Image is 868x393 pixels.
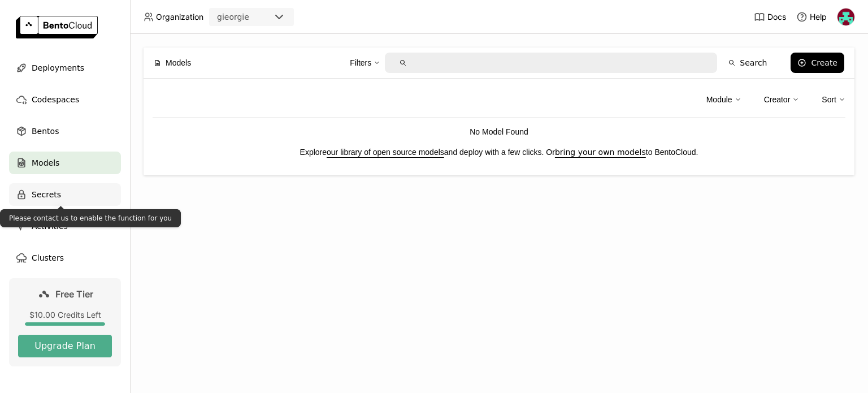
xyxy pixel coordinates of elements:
span: Clusters [32,251,64,265]
span: Help [810,12,827,22]
div: Sort [822,93,836,106]
img: logo [16,16,98,38]
div: gieorgie [217,11,249,23]
a: bring your own models [555,148,646,157]
button: Create [791,53,844,73]
div: Help [796,11,827,23]
div: Module [706,93,732,106]
div: Module [706,88,741,111]
p: Explore and deploy with a few clicks. Or to BentoCloud. [153,146,845,158]
a: Bentos [9,120,121,142]
span: Docs [767,12,786,22]
div: Create [811,58,837,67]
span: Deployments [32,61,84,75]
input: Selected gieorgie. [250,12,251,23]
span: Codespaces [32,93,79,106]
button: Upgrade Plan [18,335,112,357]
div: Filters [350,57,371,69]
a: our library of open source models [327,148,444,157]
a: Codespaces [9,88,121,111]
span: Secrets [32,188,61,201]
a: Clusters [9,247,121,269]
div: Creator [764,88,800,111]
button: Search [722,53,774,73]
div: Sort [822,88,845,111]
a: Secrets [9,183,121,206]
a: Docs [754,11,786,23]
img: Gieorgie Kharismatik Kosasih [837,8,854,25]
div: Filters [350,51,380,75]
div: $10.00 Credits Left [18,310,112,320]
span: Models [166,57,191,69]
a: Deployments [9,57,121,79]
div: Creator [764,93,791,106]
span: Models [32,156,59,170]
p: No Model Found [153,126,845,138]
a: Free Tier$10.00 Credits LeftUpgrade Plan [9,278,121,366]
span: Organization [156,12,203,22]
span: Bentos [32,124,59,138]
a: Models [9,152,121,174]
span: Free Tier [55,288,93,300]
